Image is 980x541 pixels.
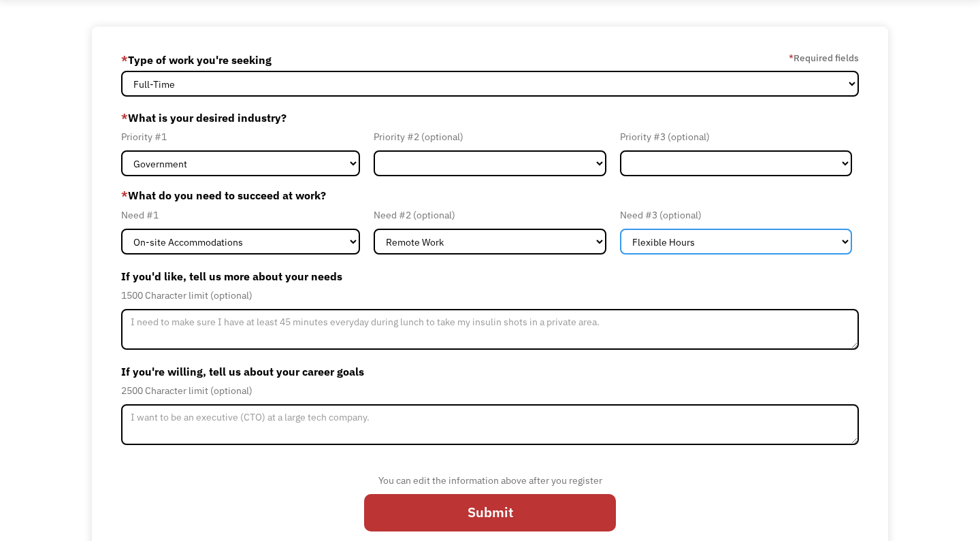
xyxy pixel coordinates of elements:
div: Priority #1 [121,129,360,145]
div: You can edit the information above after you register [364,472,616,489]
label: If you're willing, tell us about your career goals [121,361,859,382]
div: Need #3 (optional) [620,207,852,223]
label: What is your desired industry? [121,107,859,129]
div: Need #1 [121,207,360,223]
input: Submit [364,494,616,532]
div: 2500 Character limit (optional) [121,382,859,399]
div: Priority #3 (optional) [620,129,852,145]
label: What do you need to succeed at work? [121,187,859,203]
div: Need #2 (optional) [374,207,606,223]
label: If you'd like, tell us more about your needs [121,265,859,287]
div: Priority #2 (optional) [374,129,606,145]
label: Required fields [789,50,859,66]
label: Type of work you're seeking [121,49,272,71]
div: 1500 Character limit (optional) [121,287,859,304]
